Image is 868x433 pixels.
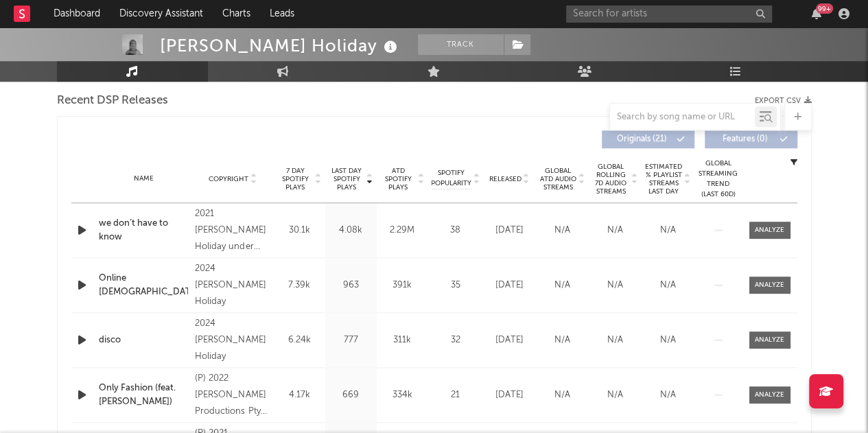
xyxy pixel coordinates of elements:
button: Track [418,34,504,55]
a: Only Fashion (feat. [PERSON_NAME]) [99,382,189,408]
div: 4.17k [277,388,322,402]
div: N/A [645,279,691,292]
div: [DATE] [486,333,532,347]
div: 311k [380,333,425,347]
div: 32 [432,333,480,347]
div: N/A [539,388,585,402]
div: 2024 [PERSON_NAME] Holiday [195,316,270,365]
button: Export CSV [755,97,812,105]
div: [DATE] [486,388,532,402]
div: [DATE] [486,224,532,237]
div: 963 [329,279,373,292]
div: (P) 2022 [PERSON_NAME] Productions Pty Ltd [195,371,270,420]
div: Name [99,174,189,184]
a: Online [DEMOGRAPHIC_DATA] [99,272,189,299]
div: 4.08k [329,224,373,237]
div: N/A [592,388,638,402]
div: N/A [539,224,585,237]
div: 30.1k [277,224,322,237]
div: 21 [432,388,480,402]
button: Features(0) [705,130,797,148]
div: 38 [432,224,480,237]
div: N/A [539,333,585,347]
span: Spotify Popularity [431,168,471,189]
div: 777 [329,333,373,347]
span: Originals ( 21 ) [611,135,674,143]
div: 7.39k [277,279,322,292]
a: disco [99,333,189,347]
div: 669 [329,388,373,402]
input: Search for artists [566,5,772,23]
button: Originals(21) [602,130,694,148]
a: we don’t have to know [99,217,189,244]
button: 99+ [812,8,821,19]
span: Released [489,175,521,183]
div: 2021 [PERSON_NAME] Holiday under exclusive licence to BMG Rights Management (Australia) Pty Ltd [195,206,270,255]
span: Last Day Spotify Plays [329,167,365,191]
span: 7 Day Spotify Plays [277,167,314,191]
div: Global Streaming Trend (Last 60D) [698,159,739,200]
div: 99 + [816,3,833,14]
div: N/A [592,224,638,237]
div: N/A [592,279,638,292]
div: 391k [380,279,425,292]
span: Global ATD Audio Streams [539,167,577,191]
span: Global Rolling 7D Audio Streams [592,163,630,196]
div: 35 [432,279,480,292]
input: Search by song name or URL [610,112,755,123]
div: 334k [380,388,425,402]
div: N/A [539,279,585,292]
div: N/A [645,333,691,347]
div: [DATE] [486,279,532,292]
div: N/A [645,388,691,402]
div: 2.29M [380,224,425,237]
div: 2024 [PERSON_NAME] Holiday [195,261,270,310]
span: ATD Spotify Plays [380,167,417,191]
span: Estimated % Playlist Streams Last Day [645,163,683,196]
span: Features ( 0 ) [714,135,777,143]
span: Copyright [209,175,248,183]
div: [PERSON_NAME] Holiday [160,34,401,57]
div: 6.24k [277,333,322,347]
div: N/A [592,333,638,347]
span: Recent DSP Releases [57,93,168,109]
div: N/A [645,224,691,237]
